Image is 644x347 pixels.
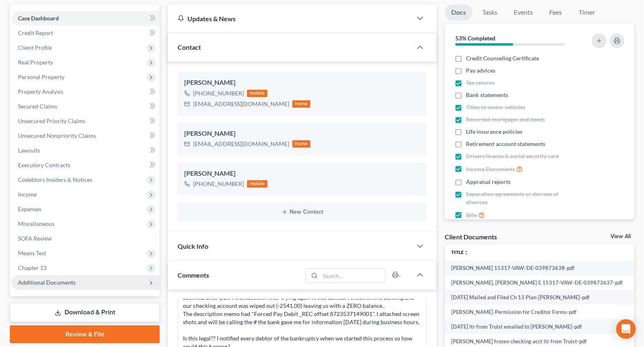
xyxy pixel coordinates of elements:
[184,169,420,179] div: [PERSON_NAME]
[18,264,47,271] span: Chapter 13
[466,140,545,148] span: Retirement account statements
[184,129,420,139] div: [PERSON_NAME]
[18,191,37,198] span: Income
[18,103,57,110] span: Secured Claims
[18,59,53,66] span: Real Property
[18,88,63,95] span: Property Analysis
[11,114,160,128] a: Unsecured Priority Claims
[543,4,569,20] a: Fees
[320,269,385,283] input: Search...
[466,103,525,111] span: Titles to motor vehicles
[11,26,160,40] a: Credit Report
[18,29,53,36] span: Credit Report
[11,231,160,246] a: SOFA Review
[611,234,631,239] a: View All
[451,249,469,255] a: Titleunfold_more
[10,325,160,343] a: Review & File
[178,43,201,51] span: Contact
[292,140,310,148] div: home
[11,99,160,114] a: Secured Claims
[292,100,310,108] div: home
[178,242,208,250] span: Quick Info
[18,117,85,124] span: Unsecured Priority Claims
[445,232,497,241] div: Client Documents
[18,161,70,168] span: Executory Contracts
[193,140,289,148] div: [EMAIL_ADDRESS][DOMAIN_NAME]
[466,165,515,173] span: Income Documents
[193,100,289,108] div: [EMAIL_ADDRESS][DOMAIN_NAME]
[464,250,469,255] i: unfold_more
[247,180,267,188] div: mobile
[11,84,160,99] a: Property Analysis
[18,279,76,286] span: Additional Documents
[18,147,40,154] span: Lawsuits
[476,4,504,20] a: Tasks
[18,235,52,242] span: SOFA Review
[193,180,244,188] div: [PHONE_NUMBER]
[178,271,209,279] span: Comments
[572,4,602,20] a: Timer
[18,250,46,256] span: Means Test
[18,73,65,80] span: Personal Property
[507,4,539,20] a: Events
[247,90,267,97] div: mobile
[616,319,636,339] div: Open Intercom Messenger
[18,15,59,22] span: Case Dashboard
[11,143,160,158] a: Lawsuits
[11,158,160,172] a: Executory Contracts
[466,66,495,75] span: Pay advices
[11,128,160,143] a: Unsecured Nonpriority Claims
[18,176,92,183] span: Codebtors Insiders & Notices
[184,209,420,215] button: New Contact
[466,211,477,219] span: Bills
[466,152,559,160] span: Drivers license & social security card
[466,115,545,124] span: Recorded mortgages and deeds
[466,190,580,206] span: Separation agreements or decrees of divorces
[178,14,402,23] div: Updates & News
[455,35,495,42] strong: 53% Completed
[184,78,420,88] div: [PERSON_NAME]
[466,54,539,62] span: Credit Counseling Certificate
[18,206,41,212] span: Expenses
[466,79,495,87] span: Tax returns
[445,4,472,20] a: Docs
[10,303,160,322] a: Download & Print
[466,178,510,186] span: Appraisal reports
[18,132,96,139] span: Unsecured Nonpriority Claims
[193,89,244,97] div: [PHONE_NUMBER]
[466,91,508,99] span: Bank statements
[466,128,522,136] span: Life insurance policies
[18,220,54,227] span: Miscellaneous
[11,11,160,26] a: Case Dashboard
[18,44,52,51] span: Client Profile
